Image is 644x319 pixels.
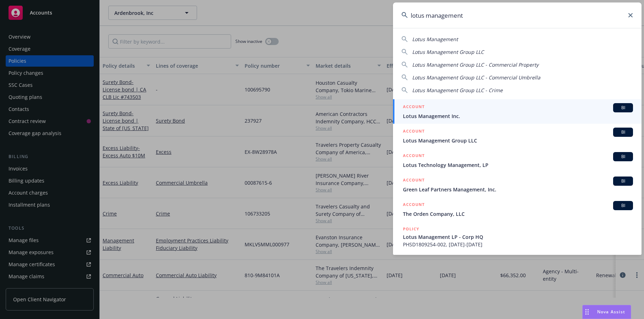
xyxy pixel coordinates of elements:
a: ACCOUNTBILotus Technology Management, LP [393,148,642,173]
h5: ACCOUNT [403,103,425,112]
span: BI [616,105,630,111]
div: Drag to move [583,305,591,319]
h5: ACCOUNT [403,128,425,136]
span: Lotus Management Group LLC [412,49,484,55]
a: ACCOUNTBIThe Orden Company, LLC [393,197,642,222]
span: BI [616,202,630,209]
a: ACCOUNTBILotus Management Inc. [393,99,642,124]
h5: POLICY [403,225,419,233]
span: Lotus Management Inc. [403,112,633,120]
a: POLICYLotus Management LP - Corp HQPHSD1809254-002, [DATE]-[DATE] [393,222,642,252]
span: The Orden Company, LLC [403,210,633,218]
h5: ACCOUNT [403,201,425,209]
span: BI [616,129,630,135]
span: Lotus Management Group LLC - Commercial Property [412,61,539,68]
a: ACCOUNTBIGreen Leaf Partners Management, Inc. [393,173,642,197]
h5: ACCOUNT [403,152,425,161]
span: BI [616,178,630,184]
span: Lotus Management Group LLC - Commercial Umbrella [412,74,540,81]
span: Lotus Management [412,36,458,43]
span: Green Leaf Partners Management, Inc. [403,186,633,193]
span: BI [616,153,630,160]
span: Lotus Technology Management, LP [403,161,633,169]
span: Lotus Management Group LLC - Crime [412,87,503,94]
span: Lotus Management LP - Corp HQ [403,233,633,241]
span: PHSD1809254-002, [DATE]-[DATE] [403,241,633,248]
span: Lotus Management Group LLC [403,137,633,144]
span: Nova Assist [597,309,625,315]
input: Search... [393,2,642,28]
h5: ACCOUNT [403,177,425,185]
button: Nova Assist [582,305,631,319]
a: ACCOUNTBILotus Management Group LLC [393,124,642,148]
